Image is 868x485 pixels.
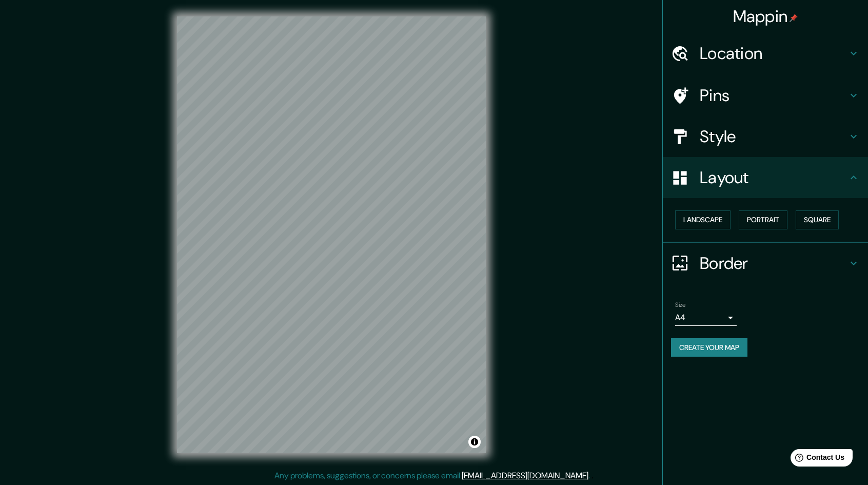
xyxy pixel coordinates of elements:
h4: Pins [700,85,847,106]
button: Toggle attribution [468,436,481,448]
button: Landscape [675,210,731,229]
p: Any problems, suggestions, or concerns please email . [274,470,590,482]
iframe: Help widget launcher [777,445,857,474]
button: Square [796,210,839,229]
button: Portrait [739,210,787,229]
h4: Border [700,253,847,274]
div: Pins [663,75,868,116]
div: Location [663,33,868,74]
div: Layout [663,157,868,198]
h4: Style [700,126,847,147]
div: Border [663,243,868,284]
img: pin-icon.png [790,14,798,22]
div: A4 [675,309,737,326]
button: Create your map [671,338,747,357]
canvas: Map [177,16,486,453]
h4: Mappin [733,6,798,27]
a: [EMAIL_ADDRESS][DOMAIN_NAME] [462,470,588,481]
div: Style [663,116,868,157]
div: . [591,470,594,482]
label: Size [675,300,686,309]
div: . [590,470,591,482]
h4: Layout [700,167,847,188]
h4: Location [700,43,847,64]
